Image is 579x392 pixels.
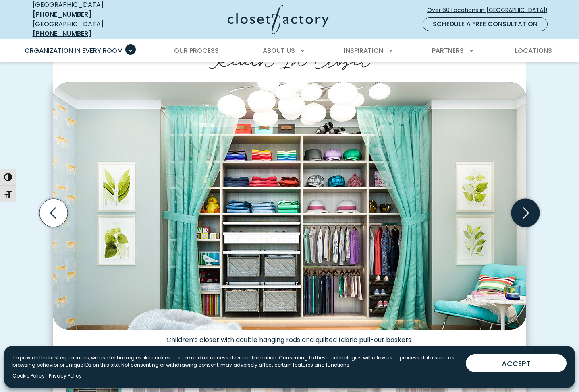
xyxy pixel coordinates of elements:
[12,354,459,369] p: To provide the best experiences, we use technologies like cookies to store and/or access device i...
[427,3,554,17] a: Over 60 Locations in [GEOGRAPHIC_DATA]!
[423,17,548,31] a: Schedule a Free Consultation
[25,46,123,55] span: Organization in Every Room
[33,10,91,19] a: [PHONE_NUMBER]
[515,46,552,55] span: Locations
[427,6,554,14] span: Over 60 Locations in [GEOGRAPHIC_DATA]!
[432,46,464,55] span: Partners
[466,354,567,372] button: ACCEPT
[33,29,91,38] a: [PHONE_NUMBER]
[19,39,560,62] nav: Primary Menu
[263,46,295,55] span: About Us
[228,5,329,34] img: Closet Factory Logo
[53,82,526,330] img: Children's closet with double handing rods and quilted fabric pull-out baskets.
[344,46,383,55] span: Inspiration
[33,19,149,39] div: [GEOGRAPHIC_DATA]
[508,196,543,230] button: Next slide
[36,196,71,230] button: Previous slide
[49,372,82,380] a: Privacy Policy
[53,330,526,344] figcaption: Children’s closet with double hanging rods and quilted fabric pull-out baskets.
[12,372,45,380] a: Cookie Policy
[174,46,219,55] span: Our Process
